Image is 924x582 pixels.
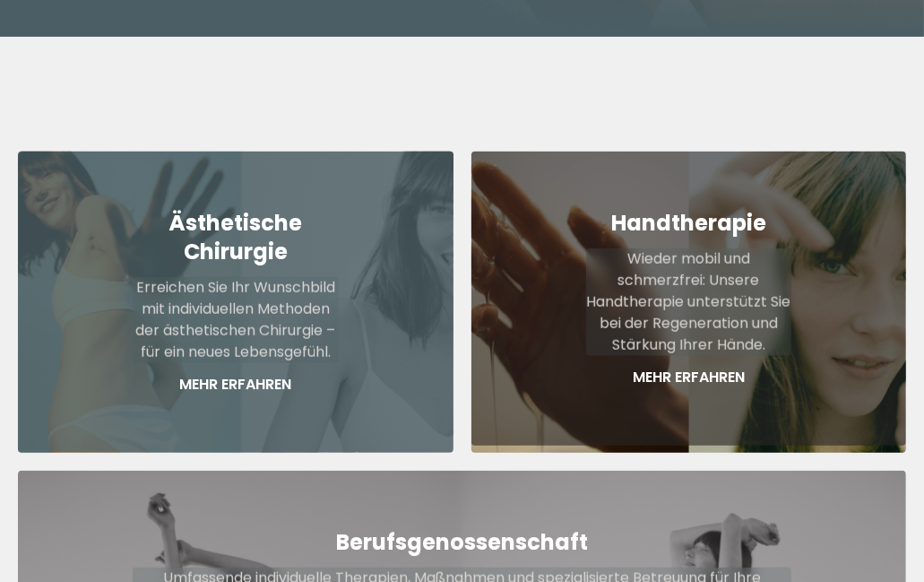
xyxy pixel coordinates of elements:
[471,152,907,453] a: HandtherapieWieder mobil und schmerzfrei: Unsere Handtherapie unterstützt Sie bei der Regeneratio...
[168,208,302,266] strong: Ästhetische Chirurgie
[336,527,588,557] strong: Berufsgenossenschaft
[586,248,792,356] p: Wieder mobil und schmerzfrei: Unsere Handtherapie unterstützt Sie bei der Regeneration und Stärku...
[133,374,339,395] p: Mehr Erfahren
[18,152,453,453] a: Ästhetische ChirurgieErreichen Sie Ihr Wunschbild mit individuellen Methoden der ästhetischen Chi...
[611,208,766,238] strong: Handtherapie
[133,277,339,363] p: Erreichen Sie Ihr Wunschbild mit individuellen Methoden der ästhetischen Chirurgie – für ein neue...
[586,367,792,388] p: Mehr Erfahren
